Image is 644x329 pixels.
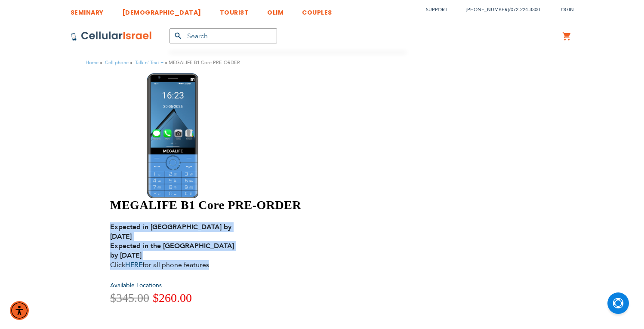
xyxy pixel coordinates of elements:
a: COUPLES [302,2,332,18]
strong: Expected in [GEOGRAPHIC_DATA] by [DATE] Expected in the [GEOGRAPHIC_DATA] by [DATE] [110,222,234,260]
a: TOURIST [220,2,249,18]
a: Cell phone [105,59,129,66]
h1: MEGALIFE B1 Core PRE-ORDER [110,198,412,212]
li: / [457,3,540,16]
a: Talk n' Text + [135,59,163,66]
input: Search [169,28,277,43]
a: 072-224-3300 [511,6,540,13]
a: HERE [125,260,142,270]
span: $260.00 [153,291,192,304]
a: Support [426,6,447,13]
a: Available Locations [110,281,162,289]
div: Click for all phone features [110,222,243,270]
a: SEMINARY [71,2,104,18]
span: Login [558,6,574,13]
a: [DEMOGRAPHIC_DATA] [122,2,201,18]
div: Accessibility Menu [10,301,29,320]
a: Home [86,59,99,66]
img: MEGALIFE B1 Core PRE-ORDER [147,73,198,198]
li: MEGALIFE B1 Core PRE-ORDER [163,58,240,67]
a: OLIM [267,2,283,18]
a: [PHONE_NUMBER] [466,6,509,13]
span: $345.00 [110,291,149,304]
img: Cellular Israel Logo [71,31,152,41]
